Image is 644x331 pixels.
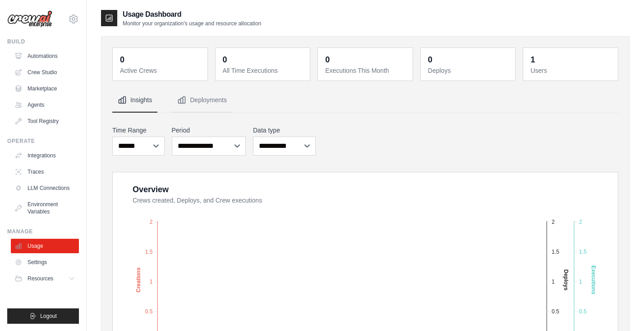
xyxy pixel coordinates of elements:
a: Tool Registry [11,114,79,128]
button: Logout [7,308,79,324]
label: Data type [253,126,316,135]
dt: All Time Executions [223,66,305,75]
tspan: 2 [150,219,153,225]
tspan: 1 [150,279,153,285]
dt: Crews created, Deploys, and Crew executions [133,196,607,205]
tspan: 0.5 [552,308,559,315]
dt: Active Crews [120,66,202,75]
a: Agents [11,98,79,112]
p: Monitor your organization's usage and resource allocation [123,20,261,27]
text: Deploys [563,270,569,291]
a: Usage [11,239,79,253]
span: Resources [28,275,53,282]
a: Crew Studio [11,65,79,80]
dt: Deploys [428,66,510,75]
label: Time Range [112,126,165,135]
a: Environment Variables [11,197,79,219]
tspan: 1 [579,279,582,285]
a: Settings [11,255,79,270]
tspan: 2 [579,219,582,225]
span: Logout [40,312,57,320]
div: Operate [7,137,79,145]
div: 1 [530,53,535,66]
a: Integrations [11,148,79,163]
a: LLM Connections [11,181,79,195]
tspan: 1.5 [145,249,153,255]
tspan: 1.5 [579,249,587,255]
div: 0 [325,53,330,66]
tspan: 1 [552,279,555,285]
tspan: 2 [552,219,555,225]
div: Overview [133,183,169,196]
div: 0 [223,53,227,66]
button: Deployments [172,88,232,113]
tspan: 1.5 [552,249,559,255]
a: Marketplace [11,81,79,96]
dt: Users [530,66,612,75]
button: Insights [112,88,157,113]
button: Resources [11,271,79,286]
tspan: 0.5 [579,308,587,315]
nav: Tabs [112,88,618,113]
div: Build [7,38,79,45]
text: Executions [590,265,597,294]
text: Creations [135,267,142,293]
dt: Executions This Month [325,66,407,75]
label: Period [172,126,246,135]
a: Automations [11,49,79,63]
a: Traces [11,165,79,179]
div: Manage [7,228,79,235]
h2: Usage Dashboard [123,9,261,20]
div: 0 [428,53,432,66]
tspan: 0.5 [145,308,153,315]
div: 0 [120,53,124,66]
img: Logo [7,10,52,28]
